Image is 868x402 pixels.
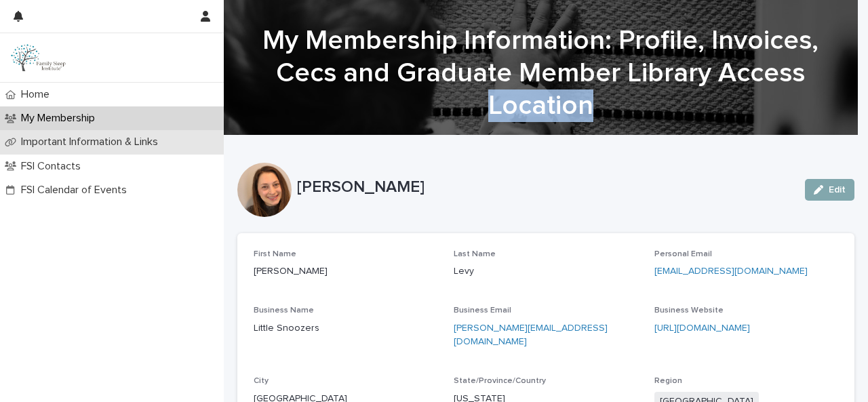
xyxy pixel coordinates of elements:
h1: My Membership Information: Profile, Invoices, Cecs and Graduate Member Library Access Location [237,24,844,122]
a: [URL][DOMAIN_NAME] [654,323,750,333]
span: Edit [829,185,846,195]
span: Business Name [254,306,314,315]
p: [PERSON_NAME] [254,264,437,279]
span: Personal Email [654,250,712,258]
p: Home [16,88,60,101]
a: [EMAIL_ADDRESS][DOMAIN_NAME] [654,266,808,276]
span: State/Province/Country [454,377,546,385]
span: Business Email [454,306,511,315]
span: Business Website [654,306,724,315]
img: clDnsA1tTUSw9F1EQwrE [11,44,68,71]
p: Levy [454,264,637,279]
span: City [254,377,269,385]
p: FSI Contacts [16,160,92,173]
p: Little Snoozers [254,321,437,336]
span: Last Name [454,250,496,258]
p: [PERSON_NAME] [297,178,794,197]
button: Edit [805,179,854,201]
a: [PERSON_NAME][EMAIL_ADDRESS][DOMAIN_NAME] [454,323,608,347]
p: Important Information & Links [16,136,169,148]
span: Region [654,377,682,385]
span: First Name [254,250,296,258]
p: FSI Calendar of Events [16,184,138,197]
p: My Membership [16,112,106,125]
